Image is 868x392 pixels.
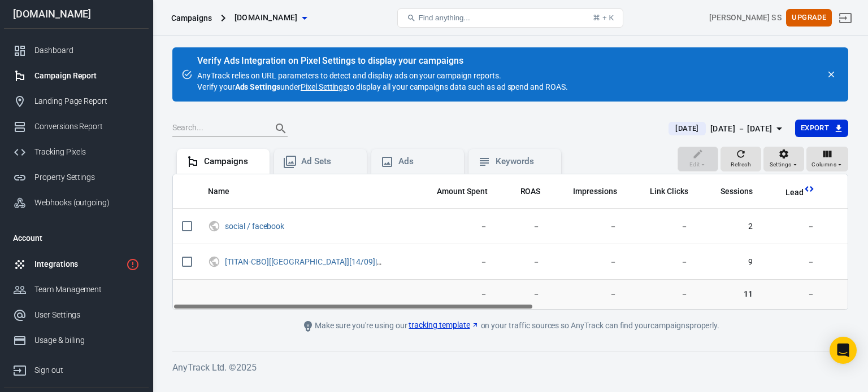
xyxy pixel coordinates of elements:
[172,360,848,375] h6: AnyTrack Ltd. © 2025
[593,14,614,22] div: ⌘ + K
[422,289,488,300] span: －
[832,5,859,32] a: Sign out
[706,289,753,300] span: 11
[573,186,617,197] span: Impressions
[558,257,617,268] span: －
[795,120,848,137] button: Export
[208,186,244,197] span: Name
[225,257,578,266] a: [TITAN-CBO][[GEOGRAPHIC_DATA]][14/09]|120231444361630645 / CJ1|120231444361640645 / FB
[709,12,782,24] div: Account id: zqfarmLz
[706,186,753,197] span: Sessions
[172,121,263,136] input: Search...
[520,186,541,197] span: ROAS
[235,82,281,91] strong: Ads Settings
[635,257,688,268] span: －
[397,8,623,28] button: Find anything...⌘ + K
[4,302,149,328] a: User Settings
[398,156,455,168] div: Ads
[4,9,149,19] div: [DOMAIN_NAME]
[804,183,815,195] svg: This column is calculated from AnyTrack real-time data
[706,257,753,268] span: 9
[197,56,568,93] div: AnyTrack relies on URL parameters to detect and display ads on your campaign reports. Verify your...
[235,11,298,25] span: bdcnews.site
[422,257,488,268] span: －
[173,174,848,310] div: scrollable content
[208,219,220,233] svg: UTM & Web Traffic
[197,55,568,67] div: Verify Ads Integration on Pixel Settings to display your campaigns
[34,197,140,209] div: Webhooks (outgoing)
[785,187,804,199] span: Lead
[34,171,140,183] div: Property Settings
[225,222,286,230] span: social / facebook
[506,221,541,232] span: －
[34,334,140,346] div: Usage & billing
[558,184,617,198] span: The number of times your ads were on screen.
[34,70,140,82] div: Campaign Report
[4,38,149,63] a: Dashboard
[763,147,804,171] button: Settings
[4,114,149,139] a: Conversions Report
[256,319,765,333] div: Make sure you're using our on your traffic sources so AnyTrack can find your campaigns properly.
[721,186,753,197] span: Sessions
[126,258,140,271] svg: 1 networks not verified yet
[4,89,149,114] a: Landing Page Report
[4,277,149,302] a: Team Management
[558,289,617,300] span: －
[409,319,479,331] a: tracking template
[506,289,541,300] span: －
[418,14,470,22] span: Find anything...
[225,222,284,231] a: social / facebook
[4,252,149,277] a: Integrations
[34,146,140,158] div: Tracking Pixels
[806,147,848,171] button: Columns
[230,7,311,28] button: [DOMAIN_NAME]
[34,258,121,270] div: Integrations
[650,186,688,197] span: Link Clicks
[650,184,688,198] span: The number of clicks on links within the ad that led to advertiser-specified destinations
[4,353,149,383] a: Sign out
[558,221,617,232] span: －
[506,184,541,198] span: The total return on ad spend
[811,160,836,170] span: Columns
[771,187,804,199] span: Lead
[706,221,753,232] span: 2
[171,12,212,24] div: Campaigns
[4,224,149,252] li: Account
[786,9,832,27] button: Upgrade
[506,257,541,268] span: －
[496,156,552,168] div: Keywords
[520,184,541,198] span: The total return on ad spend
[4,139,149,165] a: Tracking Pixels
[301,81,347,93] a: Pixel Settings
[635,221,688,232] span: －
[671,123,703,134] span: [DATE]
[4,328,149,353] a: Usage & billing
[204,156,261,168] div: Campaigns
[4,190,149,215] a: Webhooks (outgoing)
[267,115,294,142] button: Search
[721,147,761,171] button: Refresh
[437,186,488,197] span: Amount Spent
[34,121,140,133] div: Conversions Report
[4,165,149,190] a: Property Settings
[635,184,688,198] span: The number of clicks on links within the ad that led to advertiser-specified destinations
[34,309,140,321] div: User Settings
[437,184,488,198] span: The estimated total amount of money you've spent on your campaign, ad set or ad during its schedule.
[208,186,229,197] span: Name
[771,257,815,268] span: －
[208,255,220,268] svg: UTM & Web Traffic
[823,67,839,82] button: close
[34,95,140,107] div: Landing Page Report
[422,184,488,198] span: The estimated total amount of money you've spent on your campaign, ad set or ad during its schedule.
[34,284,140,296] div: Team Management
[710,122,772,136] div: [DATE] － [DATE]
[301,156,358,168] div: Ad Sets
[659,120,795,138] button: [DATE][DATE] － [DATE]
[731,160,751,170] span: Refresh
[225,258,385,266] span: [TITAN-CBO][US][14/09]|120231444361630645 / CJ1|120231444361640645 / FB
[771,221,815,232] span: －
[830,337,857,364] div: Open Intercom Messenger
[34,45,140,56] div: Dashboard
[34,364,140,376] div: Sign out
[770,160,792,170] span: Settings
